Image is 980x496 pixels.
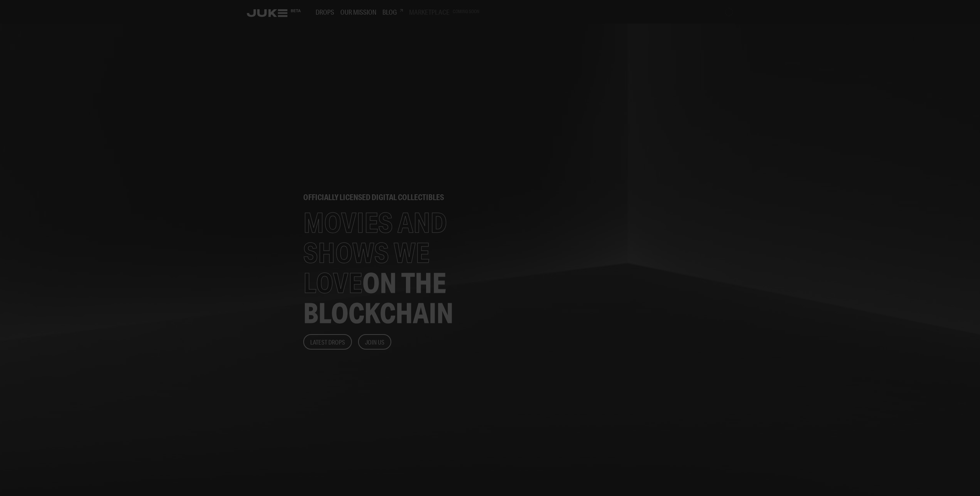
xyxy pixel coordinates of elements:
h3: Blog [382,8,403,16]
h2: officially licensed digital collectibles [303,194,479,201]
h3: Our Mission [340,8,376,16]
h3: Drops [316,8,334,16]
button: Join Us [358,334,391,350]
h1: MOVIES AND SHOWS WE LOVE [303,207,479,328]
span: ON THE BLOCKCHAIN [303,266,453,330]
img: home-banner [494,138,677,405]
button: Latest Drops [303,334,352,350]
